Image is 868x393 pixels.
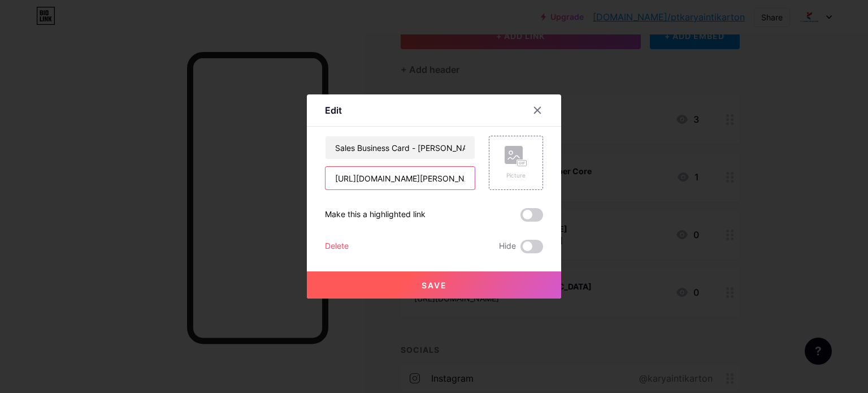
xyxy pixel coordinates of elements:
span: Hide [499,240,516,253]
div: Make this a highlighted link [325,208,426,222]
span: Save [422,280,447,290]
div: Delete [325,240,349,253]
button: Save [307,271,561,299]
input: Title [325,136,475,159]
div: Edit [325,103,342,117]
input: URL [325,167,475,189]
div: Picture [505,171,527,180]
